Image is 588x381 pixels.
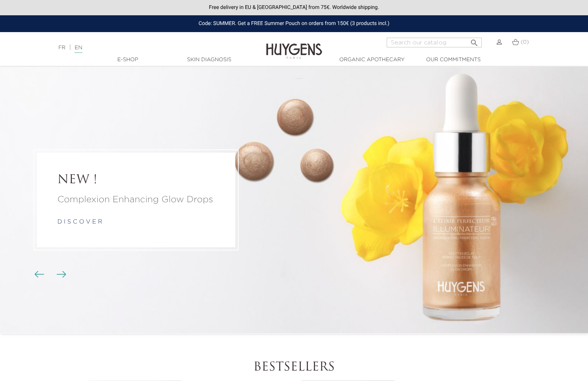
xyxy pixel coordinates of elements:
[57,174,215,188] a: NEW !
[58,45,65,50] a: FR
[266,31,322,60] img: Huygens
[387,38,482,47] input: Search
[75,45,82,53] a: EN
[468,35,481,46] button: 
[335,56,409,64] a: Organic Apothecary
[87,360,501,375] h2: Bestsellers
[172,56,246,64] a: Skin Diagnosis
[91,56,165,64] a: E-Shop
[57,193,215,207] a: Complexion Enhancing Glow Drops
[54,43,239,52] div: |
[416,56,491,64] a: Our commitments
[470,36,479,45] i: 
[37,269,62,280] div: Carousel buttons
[57,219,102,225] a: d i s c o v e r
[521,40,529,45] span: (0)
